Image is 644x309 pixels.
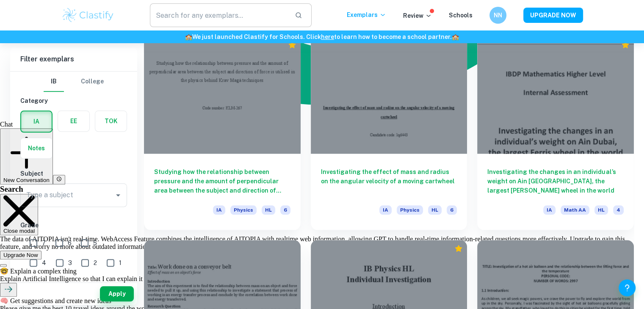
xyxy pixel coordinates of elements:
[619,279,636,296] button: Help and Feedback
[321,167,457,195] h6: Investigating the effect of mass and radius on the angular velocity of a moving cartwheel
[561,205,589,215] span: Math AA
[311,36,467,230] a: Investigating the effect of mass and radius on the angular velocity of a moving cartwheelIAPhysic...
[144,36,301,230] a: Studying how the relationship between pressure and the amount of perpendicular area between the s...
[543,205,556,215] span: IA
[44,72,104,92] div: Filter type choice
[447,205,457,215] span: 6
[452,33,459,40] span: 🏫
[185,33,192,40] span: 🏫
[81,72,104,92] button: College
[20,96,127,105] h6: Category
[58,111,89,131] button: EE
[119,258,122,268] span: 1
[493,11,503,20] h6: NN
[3,177,50,183] span: New Conversation
[321,33,334,40] a: here
[2,32,642,41] h6: We just launched Clastify for Schools. Click to learn how to become a school partner.
[44,72,64,92] button: IB
[20,221,127,230] h6: Grade
[3,228,35,234] span: Close modal
[397,205,423,215] span: Physics
[213,205,225,215] span: IA
[477,36,634,230] a: Investigating the changes in an individual’s weight on Ain [GEOGRAPHIC_DATA], the largest [PERSON...
[280,205,290,215] span: 6
[230,205,257,215] span: Physics
[621,41,630,49] div: Premium
[42,258,46,268] span: 4
[594,205,608,215] span: HL
[150,3,288,27] input: Search for any exemplars...
[95,111,127,131] button: TOK
[487,167,624,195] h6: Investigating the changes in an individual’s weight on Ain [GEOGRAPHIC_DATA], the largest [PERSON...
[20,169,127,178] h6: Subject
[379,205,392,215] span: IA
[428,205,442,215] span: HL
[112,189,124,201] button: Open
[613,205,624,215] span: 4
[61,7,115,24] img: Clastify logo
[68,238,72,248] span: 6
[262,205,275,215] span: HL
[489,7,506,24] button: NN
[21,111,52,132] button: IA
[523,8,583,23] button: UPGRADE NOW
[94,258,97,268] span: 2
[100,286,134,301] button: Apply
[288,41,296,49] div: Premium
[347,10,386,19] p: Exemplars
[21,138,52,158] button: Notes
[68,258,72,268] span: 3
[42,238,46,248] span: 7
[454,244,463,253] div: Premium
[403,11,432,20] p: Review
[10,47,137,71] h6: Filter exemplars
[449,12,473,19] a: Schools
[93,238,97,248] span: 5
[154,167,290,195] h6: Studying how the relationship between pressure and the amount of perpendicular area between the s...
